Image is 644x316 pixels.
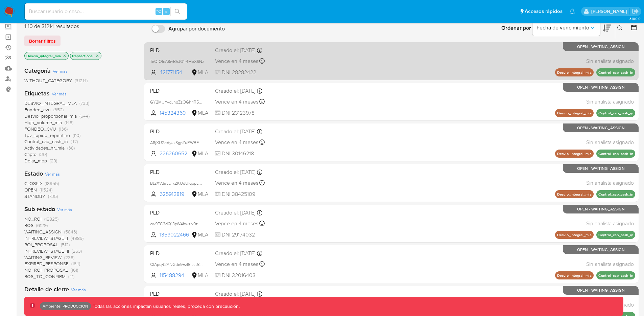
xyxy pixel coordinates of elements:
[91,303,240,310] p: Todas las acciones impactan usuarios reales, proceda con precaución.
[156,8,161,15] span: ⌥
[25,7,187,16] input: Buscar usuario o caso...
[165,8,167,15] span: s
[632,8,639,15] a: Salir
[629,16,641,21] span: 3.160.0
[525,8,563,15] span: Accesos rápidos
[591,8,629,15] p: david.campana@mercadolibre.com
[170,7,184,16] button: search-icon
[43,305,88,308] p: Ambiente: PRODUCCIÓN
[569,8,575,14] a: Notificaciones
